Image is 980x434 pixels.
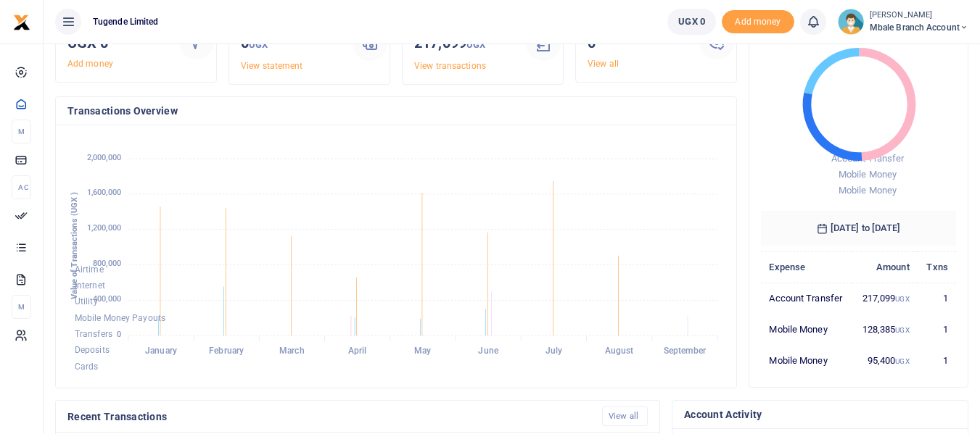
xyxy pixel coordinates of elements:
td: 217,099 [852,283,918,314]
a: View statement [241,61,302,71]
span: Transfers [75,329,112,339]
span: Cards [75,362,99,372]
small: [PERSON_NAME] [870,9,968,22]
td: Mobile Money [761,314,852,345]
td: 1 [918,345,956,375]
tspan: May [414,346,431,356]
td: 1 [918,283,956,314]
small: UGX [895,326,909,334]
span: UGX 0 [678,14,705,29]
a: View all [602,406,648,426]
td: 95,400 [852,345,918,375]
tspan: 1,600,000 [87,188,121,198]
a: View transactions [414,61,486,71]
span: Add money [722,10,794,34]
h4: Account Activity [684,406,956,422]
li: Toup your wallet [722,10,794,34]
a: profile-user [PERSON_NAME] Mbale Branch Account [838,9,968,35]
text: Value of Transactions (UGX ) [70,192,79,300]
td: Mobile Money [761,345,852,375]
span: Account Transfer [831,153,905,164]
h4: Transactions Overview [67,103,725,119]
li: Wallet ballance [662,9,722,35]
small: UGX [466,39,485,50]
span: Airtime [75,264,104,275]
small: UGX [895,295,909,303]
tspan: June [478,346,498,356]
span: Tugende Limited [87,15,165,28]
tspan: September [664,346,707,356]
a: Add money [67,59,113,69]
a: UGX 0 [667,9,716,35]
h4: Recent Transactions [67,409,590,425]
td: Account Transfer [761,283,852,314]
img: logo-small [13,14,30,31]
span: Deposits [75,346,110,356]
tspan: 400,000 [93,294,121,304]
a: logo-small logo-large logo-large [13,16,30,27]
span: Mobile Money Payouts [75,313,165,323]
tspan: 2,000,000 [87,153,121,162]
tspan: July [545,346,562,356]
th: Txns [918,251,956,283]
tspan: March [279,346,305,356]
small: UGX [249,39,268,50]
img: profile-user [838,9,864,35]
small: UGX [895,357,909,365]
tspan: August [605,346,634,356]
h6: [DATE] to [DATE] [761,211,956,246]
tspan: 800,000 [93,259,121,268]
tspan: April [348,346,367,356]
span: Mobile Money [839,169,897,180]
li: M [12,120,31,143]
tspan: February [209,346,244,356]
span: Internet [75,280,105,291]
span: Mobile Money [839,185,897,196]
tspan: 0 [117,330,121,339]
th: Expense [761,251,852,283]
tspan: 1,200,000 [87,224,121,233]
li: Ac [12,175,31,199]
span: Mbale Branch Account [870,21,968,34]
a: Add money [722,15,794,26]
th: Amount [852,251,918,283]
td: 1 [918,314,956,345]
span: Utility [75,297,98,307]
a: View all [588,59,619,69]
td: 128,385 [852,314,918,345]
li: M [12,295,31,319]
tspan: January [145,346,177,356]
